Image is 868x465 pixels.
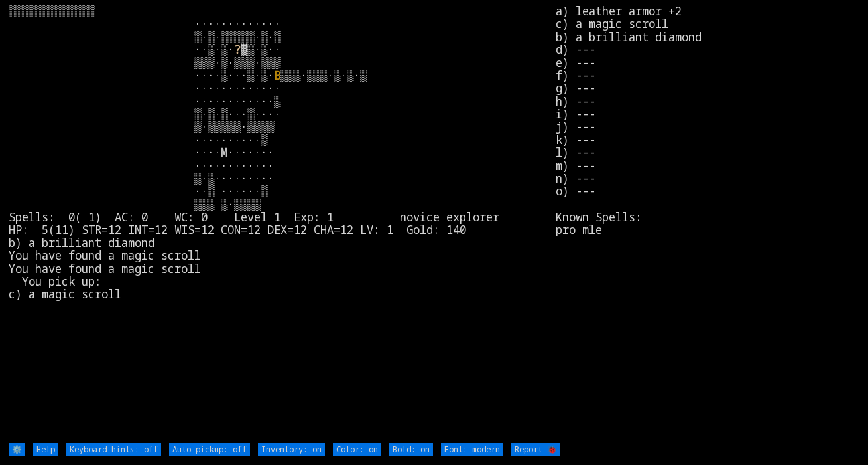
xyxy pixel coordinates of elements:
[258,443,325,456] input: Inventory: on
[441,443,503,456] input: Font: modern
[33,443,58,456] input: Help
[556,5,859,442] stats: a) leather armor +2 c) a magic scroll b) a brilliant diamond d) --- e) --- f) --- g) --- h) --- i...
[234,42,241,57] font: ?
[9,5,556,442] larn: ▒▒▒▒▒▒▒▒▒▒▒▒▒ ············· ▒·▒·▒▒▒▒▒·▒·▒ ··▒·▒· ▓▒·▒·· ▒▒▒·▒·▒▒▒·▒▒▒ ····▒···▒·▒· ▒▒▒·▒▒▒·▒·▒·▒ ...
[66,443,161,456] input: Keyboard hints: off
[389,443,433,456] input: Bold: on
[511,443,560,456] input: Report 🐞
[333,443,381,456] input: Color: on
[169,443,250,456] input: Auto-pickup: off
[9,443,25,456] input: ⚙️
[221,145,227,160] font: M
[274,68,280,83] font: B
